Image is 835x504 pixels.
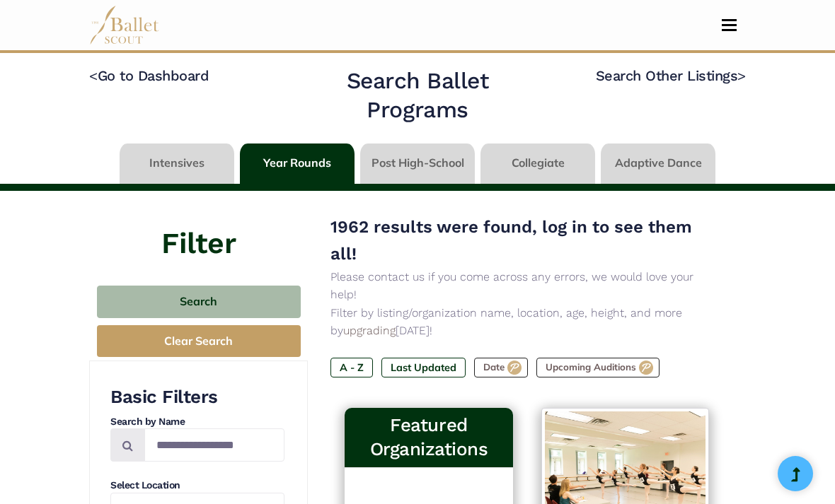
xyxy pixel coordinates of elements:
[330,217,692,264] span: 1962 results were found, log in to see them all!
[237,143,357,184] li: Year Rounds
[536,358,660,377] label: Upcoming Auditions
[110,479,284,493] h4: Select Location
[330,304,723,340] p: Filter by listing/organization name, location, age, height, and more by [DATE]!
[89,67,209,84] a: <Go to Dashboard
[737,66,746,84] code: >
[474,358,528,377] label: Date
[110,415,284,429] h4: Search by Name
[356,414,501,461] h3: Featured Organizations
[598,143,718,184] li: Adaptive Dance
[330,268,723,304] p: Please contact us if you come across any errors, we would love your help!
[478,143,598,184] li: Collegiate
[117,143,237,184] li: Intensives
[330,358,373,377] label: A - Z
[343,324,396,337] a: upgrading
[357,143,478,184] li: Post High-School
[144,428,284,462] input: Search by names...
[97,325,301,357] button: Clear Search
[297,66,538,125] h2: Search Ballet Programs
[89,191,308,264] h4: Filter
[381,358,466,377] label: Last Updated
[110,385,284,409] h3: Basic Filters
[596,67,746,84] a: Search Other Listings>
[97,286,301,319] button: Search
[713,18,746,32] button: Toggle navigation
[89,66,98,84] code: <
